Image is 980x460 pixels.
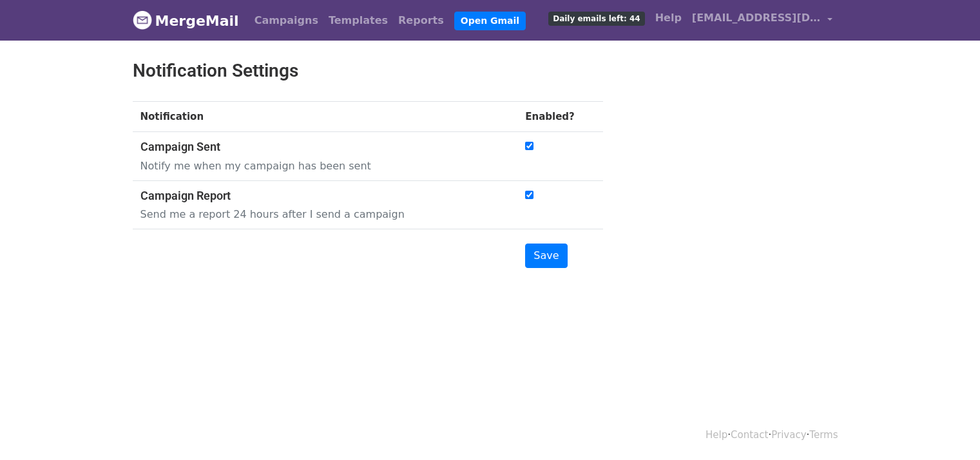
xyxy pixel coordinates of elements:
a: Daily emails left: 44 [543,5,649,31]
a: Reports [393,8,449,34]
th: Enabled? [517,101,602,132]
a: MergeMail [133,7,239,34]
span: Daily emails left: 44 [548,12,644,26]
p: Send me a report 24 hours after I send a campaign [140,207,497,221]
a: Templates [323,8,393,34]
h5: Campaign Sent [140,140,497,154]
a: Open Gmail [454,12,526,30]
span: [EMAIL_ADDRESS][DOMAIN_NAME] [692,10,821,26]
img: MergeMail logo [133,10,152,30]
a: Terms [809,429,838,441]
a: Privacy [771,429,806,441]
h5: Campaign Report [140,189,497,203]
input: Save [525,244,567,268]
a: [EMAIL_ADDRESS][DOMAIN_NAME] [687,5,838,35]
a: Help [706,429,727,441]
h2: Notification Settings [133,60,603,82]
p: Notify me when my campaign has been sent [140,159,497,173]
a: Help [650,5,687,31]
a: Campaigns [249,8,323,34]
a: Contact [731,429,768,441]
th: Notification [133,101,518,132]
